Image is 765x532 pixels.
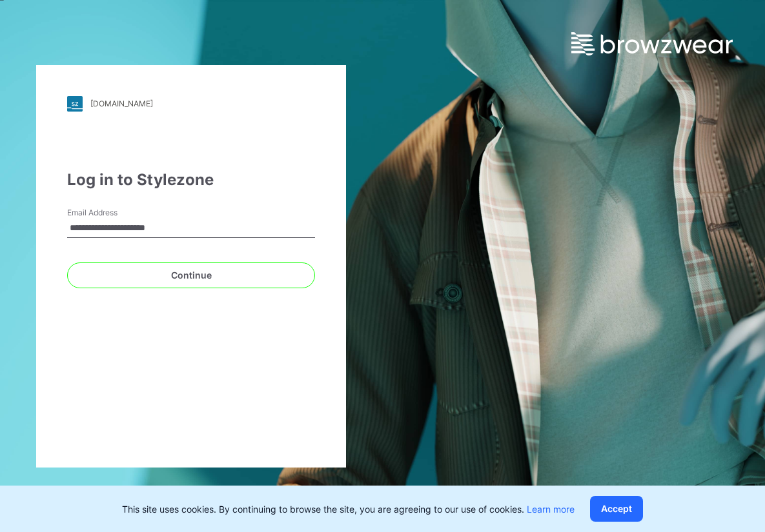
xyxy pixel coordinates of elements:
div: [DOMAIN_NAME] [90,99,153,108]
img: browzwear-logo.e42bd6dac1945053ebaf764b6aa21510.svg [571,32,733,55]
div: Log in to Stylezone [67,168,315,192]
p: This site uses cookies. By continuing to browse the site, you are agreeing to our use of cookies. [122,502,575,516]
button: Accept [590,496,643,522]
img: stylezone-logo.562084cfcfab977791bfbf7441f1a819.svg [67,96,83,112]
a: Learn more [527,504,575,515]
label: Email Address [67,207,158,219]
button: Continue [67,262,315,288]
a: [DOMAIN_NAME] [67,96,315,112]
